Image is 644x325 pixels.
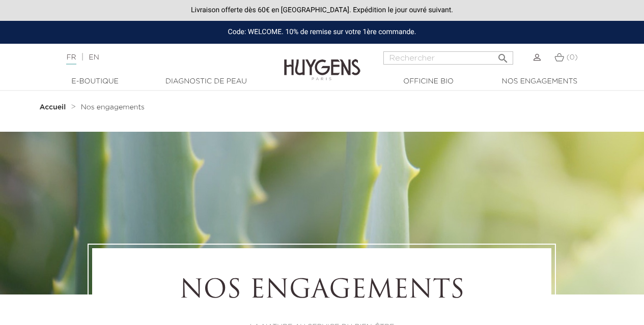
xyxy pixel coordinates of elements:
[89,54,99,61] a: EN
[120,276,523,307] h1: NOS ENGAGEMENTS
[61,51,261,64] div: |
[66,54,76,65] a: FR
[383,51,513,65] input: Rechercher
[44,76,146,87] a: E-Boutique
[494,48,512,62] button: 
[40,103,68,111] a: Accueil
[567,54,578,61] span: (0)
[40,104,66,111] strong: Accueil
[489,76,591,87] a: Nos engagements
[497,49,509,62] i: 
[81,103,145,111] a: Nos engagements
[155,76,257,87] a: Diagnostic de peau
[284,43,360,82] img: Huygens
[378,76,480,87] a: Officine Bio
[81,104,145,111] span: Nos engagements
